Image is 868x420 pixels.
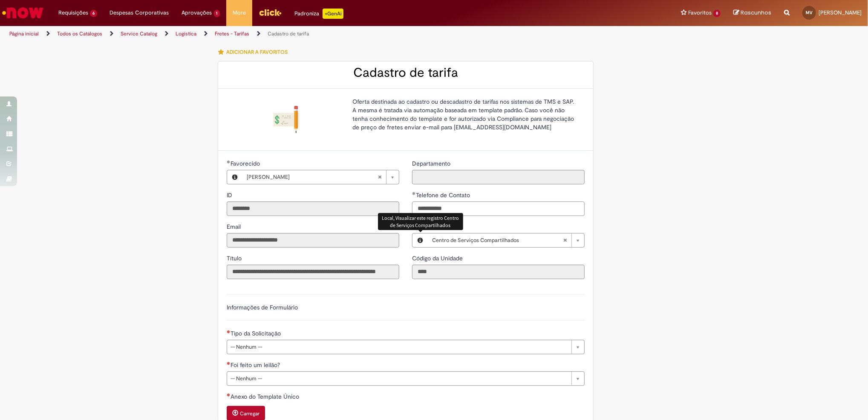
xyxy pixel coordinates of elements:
span: Despesas Corporativas [110,9,169,17]
label: Somente leitura - Código da Unidade [412,254,464,262]
label: Somente leitura - Título [227,254,243,262]
span: Necessários [227,330,231,333]
a: Todos os Catálogos [57,30,102,37]
label: Somente leitura - ID [227,191,234,199]
span: Adicionar a Favoritos [226,49,288,55]
a: Centro de Serviços CompartilhadosLimpar campo Local [428,233,584,247]
abbr: Limpar campo Favorecido [373,170,386,184]
input: ID [227,201,399,216]
a: Rascunhos [733,9,771,17]
a: Cadastro de tarifa [268,30,309,37]
img: Cadastro de tarifa [273,106,300,133]
input: Telefone de Contato [412,201,585,216]
a: Logistica [176,30,196,37]
span: Favoritos [688,9,712,17]
span: Requisições [58,9,88,17]
span: -- Nenhum -- [231,340,567,354]
input: Código da Unidade [412,265,585,279]
small: Carregar [240,410,260,417]
span: [PERSON_NAME] [819,9,862,16]
span: Tipo da Solicitação [231,330,283,337]
span: 6 [90,10,97,17]
span: Centro de Serviços Compartilhados [432,233,563,247]
ul: Trilhas de página [6,26,572,42]
span: Obrigatório Preenchido [412,192,416,195]
a: [PERSON_NAME]Limpar campo Favorecido [242,170,399,184]
h2: Cadastro de tarifa [227,66,585,80]
label: Somente leitura - Departamento [412,159,452,168]
a: Fretes - Tarifas [215,30,249,37]
button: Local, Visualizar este registro Centro de Serviços Compartilhados [412,233,428,247]
span: Necessários - Favorecido [231,160,262,167]
abbr: Limpar campo Local [559,233,571,247]
span: Necessários [227,393,231,397]
label: Informações de Formulário [227,303,298,311]
span: Somente leitura - Código da Unidade [412,254,464,262]
span: More [233,9,246,17]
span: Aprovações [182,9,212,17]
div: Local, Visualizar este registro Centro de Serviços Compartilhados [378,213,463,230]
input: Departamento [412,170,585,184]
button: Favorecido, Visualizar este registro Mateus Marinho Vian [227,170,242,184]
label: Somente leitura - Email [227,222,242,231]
input: Email [227,233,399,248]
a: Página inicial [9,30,39,37]
span: Foi feito um leilão? [231,361,282,369]
img: ServiceNow [1,4,45,21]
p: Oferta destinada ao cadastro ou descadastro de tarifas nos sistemas de TMS e SAP. A mesma é trata... [352,97,578,131]
span: Somente leitura - ID [227,191,234,199]
div: Padroniza [294,9,343,19]
input: Título [227,265,399,279]
span: 1 [214,10,220,17]
span: Anexo do Template Único [231,393,301,400]
p: +GenAi [323,9,343,19]
span: Obrigatório Preenchido [227,160,231,163]
span: [PERSON_NAME] [247,170,378,184]
a: Service Catalog [121,30,157,37]
span: Rascunhos [741,9,771,17]
span: Telefone de Contato [416,191,472,199]
span: Somente leitura - Email [227,223,242,230]
span: Necessários [227,362,231,365]
span: -- Nenhum -- [231,372,567,385]
img: click_logo_yellow_360x200.png [259,6,282,19]
span: MV [806,10,813,15]
button: Adicionar a Favoritos [218,43,292,61]
span: 8 [713,10,721,17]
span: Somente leitura - Título [227,254,243,262]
